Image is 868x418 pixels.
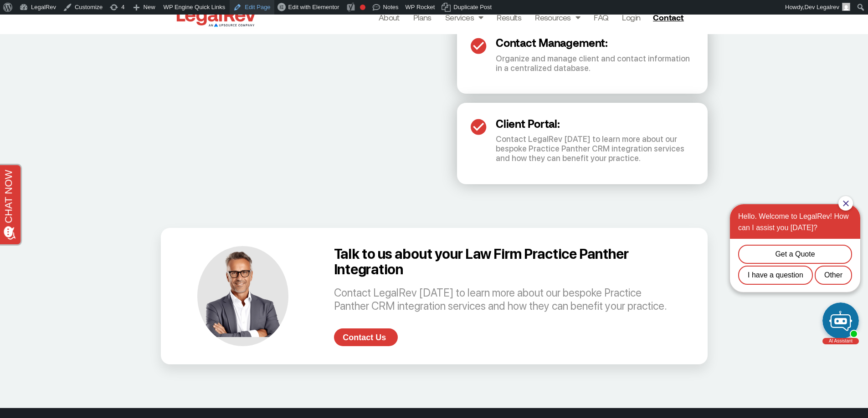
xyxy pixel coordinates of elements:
a: FAQ [594,11,608,24]
h3: Contact Management: [496,37,694,49]
a: Contact [649,10,689,25]
p: Contact LegalRev [DATE] to learn more about our bespoke Practice Panther CRM integration services... [334,286,671,312]
h3: Client Portal: [496,118,694,130]
a: Resources [535,11,580,24]
span: Edit with Elementor [288,4,339,10]
a: Contact Us [334,328,398,347]
a: Services [445,11,483,24]
a: About [379,11,400,24]
iframe: Chat Invitation [718,195,863,345]
nav: Menu [379,11,641,24]
span: Contact [653,13,683,21]
p: Organize and manage client and contact information in a centralized database. [496,54,694,73]
span: Opens a chat window [22,7,76,19]
h3: Talk to us about your Law Firm Practice Panther Integration [334,246,671,277]
p: Contact LegalRev [DATE] to learn more about our bespoke Practice Panther CRM integration services... [496,134,694,163]
a: Results [497,11,521,24]
span: Dev Legalrev [804,4,839,10]
span: Contact Us [343,333,386,342]
a: Plans [413,11,431,24]
a: Login [622,11,640,24]
div: Focus keyphrase not set [360,5,365,10]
